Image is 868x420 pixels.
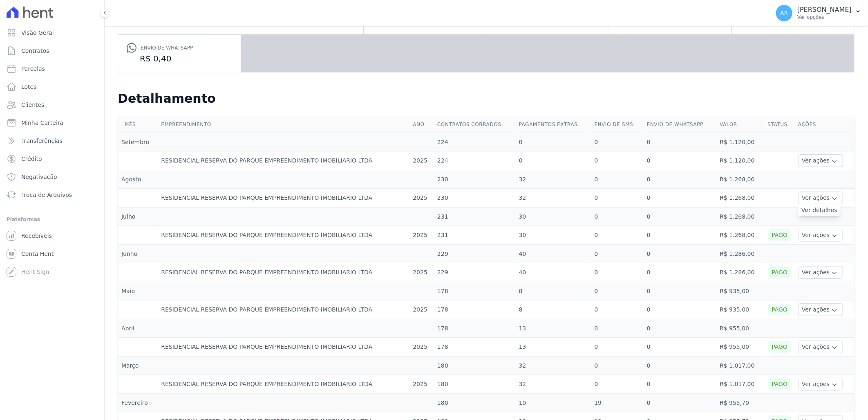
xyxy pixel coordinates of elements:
td: R$ 1.120,00 [716,133,764,151]
td: 230 [434,170,516,189]
td: 0 [644,208,717,226]
button: Ver ações [798,341,843,353]
button: AR [PERSON_NAME] Ver opções [770,2,868,25]
a: Recebíveis [3,228,101,244]
td: 2025 [409,375,434,394]
span: AR [780,10,788,16]
td: Setembro [118,133,158,151]
td: 0 [591,151,643,170]
td: 30 [516,208,591,226]
td: 0 [644,189,717,208]
td: 30 [516,226,591,245]
a: Negativação [3,169,101,185]
td: 180 [434,394,516,412]
span: Recebíveis [21,232,52,240]
td: R$ 935,00 [716,282,764,300]
td: Agosto [118,170,158,189]
td: 8 [516,300,591,319]
a: Contratos [3,43,101,59]
a: Ver detalhes [801,206,837,215]
th: Valor [716,116,764,133]
td: 40 [516,245,591,263]
td: 0 [644,226,717,245]
button: Ver ações [798,154,843,167]
button: Ver ações [798,266,843,279]
th: Envio de Whatsapp [644,116,717,133]
td: R$ 1.017,00 [716,375,764,394]
td: R$ 1.120,00 [716,151,764,170]
td: 2025 [409,263,434,282]
td: 32 [516,189,591,208]
button: Ver ações [798,303,843,316]
span: Minha Carteira [21,119,63,127]
td: 178 [434,282,516,300]
td: R$ 1.268,00 [716,189,764,208]
a: Crédito [3,151,101,167]
td: 180 [434,357,516,375]
span: Crédito [21,155,42,163]
td: 0 [591,357,643,375]
td: 178 [434,300,516,319]
a: Parcelas [3,61,101,77]
td: 229 [434,245,516,263]
td: 0 [591,226,643,245]
td: 13 [516,338,591,357]
td: RESIDENCIAL RESERVA DO PARQUE EMPREENDIMENTO IMOBILIARIO LTDA [158,375,409,394]
td: 0 [591,319,643,338]
td: 0 [644,245,717,263]
td: 13 [516,319,591,338]
a: Visão Geral [3,25,101,41]
td: R$ 955,00 [716,338,764,357]
td: 0 [591,170,643,189]
td: 0 [644,133,717,151]
th: Envio de SMS [591,116,643,133]
a: Lotes [3,79,101,95]
td: 32 [516,357,591,375]
td: RESIDENCIAL RESERVA DO PARQUE EMPREENDIMENTO IMOBILIARIO LTDA [158,226,409,245]
td: 0 [591,300,643,319]
p: Ver opções [797,14,852,20]
td: 32 [516,170,591,189]
div: Pago [768,378,792,390]
td: 224 [434,133,516,151]
td: R$ 935,00 [716,300,764,319]
td: Junho [118,245,158,263]
a: Conta Hent [3,246,101,262]
td: 178 [434,319,516,338]
td: R$ 1.286,00 [716,245,764,263]
td: 0 [591,375,643,394]
td: 0 [591,282,643,300]
td: 180 [434,375,516,394]
th: Contratos cobrados [434,116,516,133]
th: Mês [118,116,158,133]
span: Lotes [21,83,37,91]
td: 231 [434,208,516,226]
td: 0 [644,357,717,375]
span: Transferências [21,137,63,145]
td: RESIDENCIAL RESERVA DO PARQUE EMPREENDIMENTO IMOBILIARIO LTDA [158,189,409,208]
td: 178 [434,338,516,357]
td: 2025 [409,300,434,319]
td: R$ 1.268,00 [716,208,764,226]
td: 0 [644,151,717,170]
td: Março [118,357,158,375]
div: Plataformas [7,215,98,224]
span: Clientes [21,101,44,109]
span: Negativação [21,173,57,181]
button: Ver ações [798,229,843,242]
td: 2025 [409,151,434,170]
th: Pagamentos extras [516,116,591,133]
td: Abril [118,319,158,338]
td: Maio [118,282,158,300]
td: 0 [644,375,717,394]
td: R$ 1.286,00 [716,263,764,282]
td: Fevereiro [118,394,158,412]
div: Pago [768,304,792,316]
td: 0 [644,300,717,319]
td: 0 [644,319,717,338]
td: 0 [591,189,643,208]
th: Empreendimento [158,116,409,133]
a: Troca de Arquivos [3,187,101,203]
td: 2025 [409,189,434,208]
td: 0 [591,338,643,357]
